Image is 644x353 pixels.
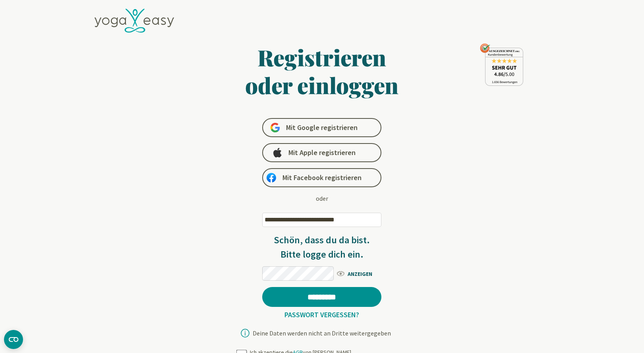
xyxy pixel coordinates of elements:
[336,268,381,278] span: ANZEIGEN
[281,310,362,319] a: Passwort vergessen?
[480,43,523,86] img: ausgezeichnet_seal.png
[168,43,476,99] h1: Registrieren oder einloggen
[316,194,328,203] div: oder
[262,168,381,187] a: Mit Facebook registrieren
[282,173,362,182] span: Mit Facebook registrieren
[253,330,391,336] div: Deine Daten werden nicht an Dritte weitergegeben
[262,143,381,162] a: Mit Apple registrieren
[262,233,381,262] h3: Schön, dass du da bist. Bitte logge dich ein.
[288,148,356,157] span: Mit Apple registrieren
[262,118,381,137] a: Mit Google registrieren
[4,330,23,349] button: CMP-Widget öffnen
[286,123,358,132] span: Mit Google registrieren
